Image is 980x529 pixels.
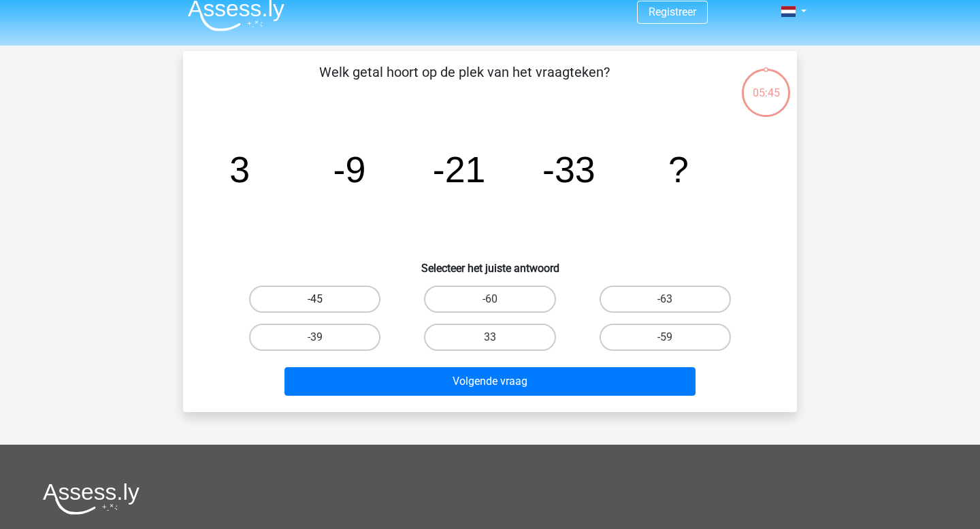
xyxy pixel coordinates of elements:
div: 05:45 [740,67,791,101]
a: Registreer [649,5,696,18]
label: 33 [424,324,555,351]
tspan: -21 [433,149,486,190]
tspan: -9 [333,149,366,190]
label: -45 [249,286,380,313]
p: Welk getal hoort op de plek van het vraagteken? [205,62,724,103]
h6: Selecteer het juiste antwoord [205,251,775,275]
label: -39 [249,324,380,351]
label: -60 [424,286,555,313]
tspan: ? [668,149,689,190]
button: Volgende vraag [284,367,696,396]
label: -59 [600,324,731,351]
label: -63 [600,286,731,313]
tspan: 3 [229,149,250,190]
img: Assessly logo [43,483,140,515]
tspan: -33 [542,149,595,190]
